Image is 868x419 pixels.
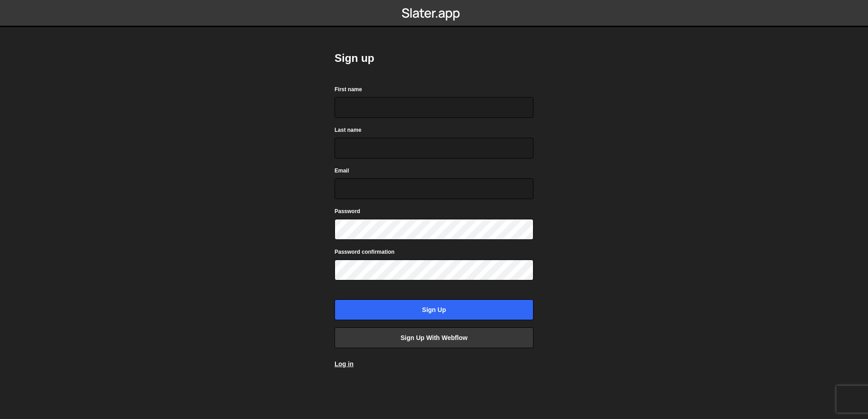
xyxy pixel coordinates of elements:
a: Log in [335,360,354,368]
label: Email [335,166,349,175]
h2: Sign up [335,51,533,65]
label: Password [335,207,360,216]
input: Sign up [335,299,533,320]
a: Sign up with Webflow [335,327,533,348]
label: First name [335,85,362,94]
label: Password confirmation [335,247,395,256]
label: Last name [335,126,361,135]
